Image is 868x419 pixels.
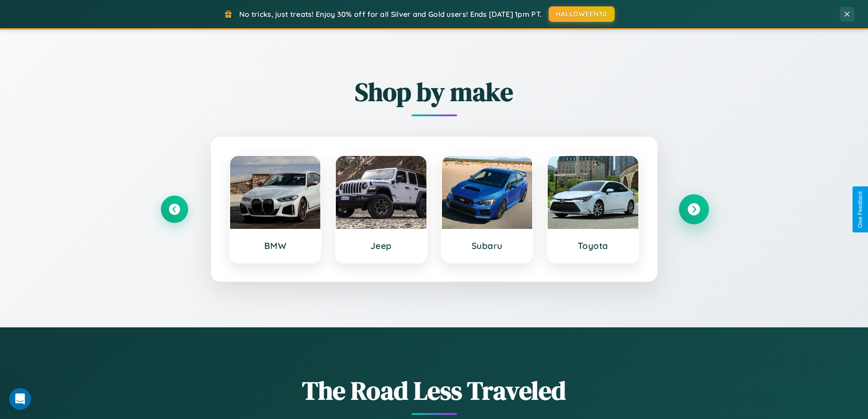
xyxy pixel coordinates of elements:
h3: BMW [239,240,312,251]
h3: Subaru [451,240,524,251]
iframe: Intercom live chat [9,388,31,410]
div: Give Feedback [857,191,863,228]
button: HALLOWEEN30 [549,6,615,22]
h1: The Road Less Traveled [161,373,708,408]
h3: Toyota [557,240,629,251]
h3: Jeep [345,240,417,251]
span: No tricks, just treats! Enjoy 30% off for all Silver and Gold users! Ends [DATE] 1pm PT. [239,10,542,19]
h2: Shop by make [161,74,708,109]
